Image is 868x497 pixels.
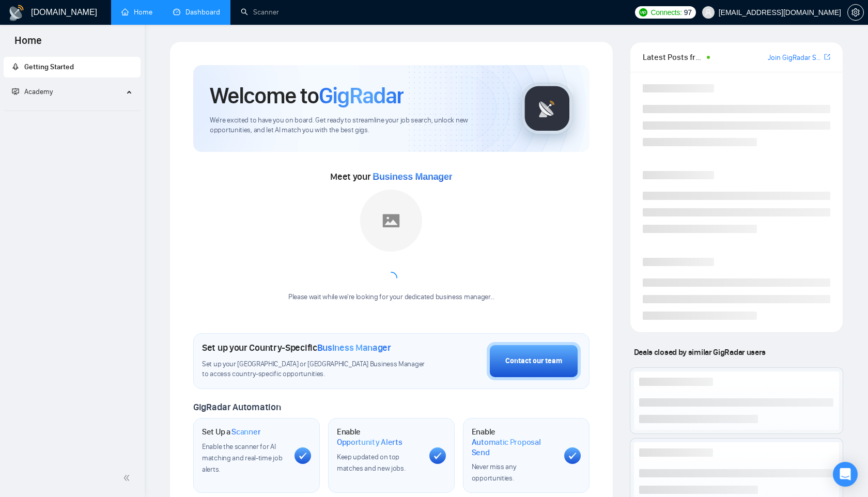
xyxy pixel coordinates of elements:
span: 97 [684,7,692,18]
span: Business Manager [373,172,452,182]
h1: Welcome to [210,82,404,110]
a: searchScanner [241,8,279,17]
div: Please wait while we're looking for your dedicated business manager... [282,292,501,302]
span: Opportunity Alerts [337,437,402,447]
span: user [705,9,712,16]
li: Getting Started [4,57,141,77]
span: fund-projection-screen [12,88,19,95]
span: Academy [24,87,53,96]
span: Getting Started [24,63,74,71]
span: double-left [123,473,133,483]
span: Academy [12,87,53,96]
img: placeholder.png [360,190,422,252]
span: Set up your [GEOGRAPHIC_DATA] or [GEOGRAPHIC_DATA] Business Manager to access country-specific op... [202,360,429,379]
span: setting [848,8,863,17]
span: Keep updated on top matches and new jobs. [337,453,406,473]
a: Join GigRadar Slack Community [768,52,822,64]
a: export [824,52,830,62]
span: Enable the scanner for AI matching and real-time job alerts. [202,442,282,474]
h1: Set Up a [202,427,260,437]
span: loading [385,272,397,284]
span: We're excited to have you on board. Get ready to streamline your job search, unlock new opportuni... [210,116,505,135]
h1: Enable [337,427,421,447]
span: Never miss any opportunities. [472,462,516,483]
button: setting [847,4,864,21]
img: upwork-logo.png [639,8,647,17]
img: logo [8,5,25,21]
div: Contact our team [505,355,562,367]
span: Meet your [330,171,452,182]
h1: Set up your Country-Specific [202,342,391,353]
span: rocket [12,63,19,70]
a: dashboardDashboard [173,8,220,17]
a: homeHome [121,8,152,17]
button: Contact our team [487,342,581,380]
span: export [824,53,830,61]
div: Open Intercom Messenger [833,462,858,487]
span: Connects: [650,7,681,18]
span: GigRadar Automation [193,401,281,413]
span: Business Manager [317,342,391,353]
span: GigRadar [319,82,404,110]
span: Deals closed by similar GigRadar users [630,343,770,361]
h1: Enable [472,427,556,457]
span: Latest Posts from the GigRadar Community [643,51,704,64]
img: gigradar-logo.png [521,83,573,134]
li: Academy Homepage [4,106,141,113]
span: Home [6,33,50,55]
span: Automatic Proposal Send [472,437,556,457]
span: Scanner [231,427,260,437]
a: setting [847,8,864,17]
